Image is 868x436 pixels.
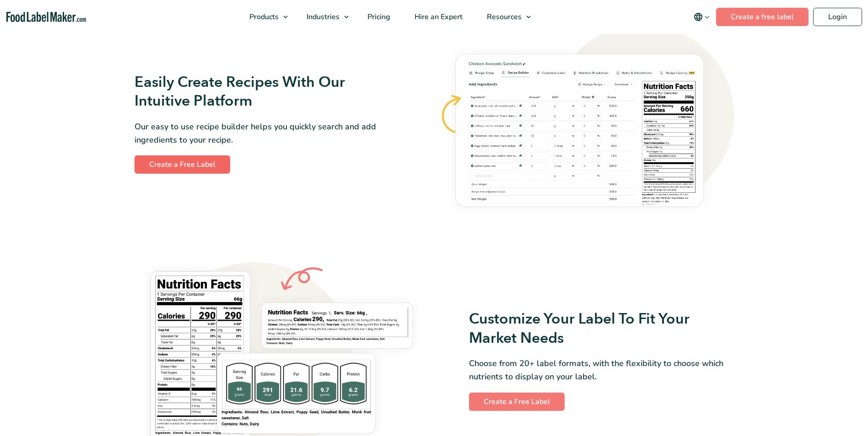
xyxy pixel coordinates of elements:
[469,393,565,411] a: Create a Free Label
[716,8,809,26] a: Create a free label
[135,155,230,174] a: Create a Free Label
[365,12,391,22] span: Pricing
[304,12,340,22] span: Industries
[135,73,399,111] h3: Easily Create Recipes With Our Intuitive Platform
[412,12,464,22] span: Hire an Expert
[469,310,734,348] h3: Customize Your Label To Fit Your Market Needs
[469,357,734,383] p: Choose from 20+ label formats, with the flexibility to choose which nutrients to display on your ...
[813,8,862,26] a: Login
[484,12,523,22] span: Resources
[247,12,280,22] span: Products
[135,120,399,147] p: Our easy to use recipe builder helps you quickly search and add ingredients to your recipe.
